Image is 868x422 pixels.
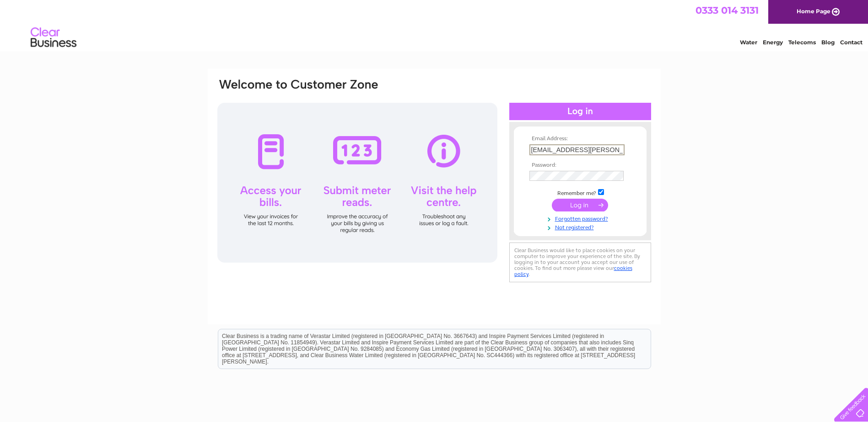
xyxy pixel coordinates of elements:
[552,199,608,211] input: Submit
[527,162,633,169] th: Password:
[527,188,633,197] td: Remember me?
[30,24,77,52] img: logo.png
[840,39,863,46] a: Contact
[529,222,633,231] a: Not registered?
[821,39,835,46] a: Blog
[529,214,633,222] a: Forgotten password?
[218,5,651,44] div: Clear Business is a trading name of Verastar Limited (registered in [GEOGRAPHIC_DATA] No. 3667643...
[763,39,783,46] a: Energy
[527,136,633,142] th: Email Address:
[695,5,759,16] a: 0333 014 3131
[509,243,651,282] div: Clear Business would like to place cookies on your computer to improve your experience of the sit...
[740,39,757,46] a: Water
[514,265,632,277] a: cookies policy
[788,39,816,46] a: Telecoms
